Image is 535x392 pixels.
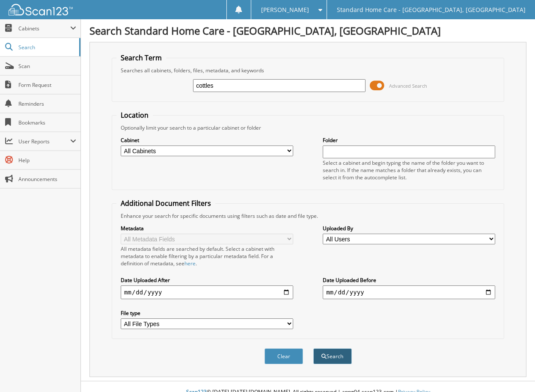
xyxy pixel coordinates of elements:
[184,260,196,267] a: here
[337,7,526,12] span: Standard Home Care - [GEOGRAPHIC_DATA], [GEOGRAPHIC_DATA]
[121,309,293,317] label: File type
[18,157,76,164] span: Help
[18,62,76,70] span: Scan
[18,175,76,183] span: Announcements
[121,276,293,284] label: Date Uploaded After
[18,100,76,107] span: Reminders
[121,225,293,232] label: Metadata
[18,25,70,32] span: Cabinets
[261,7,309,12] span: [PERSON_NAME]
[116,124,499,131] div: Optionally limit your search to a particular cabinet or folder
[116,212,499,220] div: Enhance your search for specific documents using filters such as date and file type.
[323,285,495,299] input: end
[18,44,75,51] span: Search
[323,137,495,144] label: Folder
[18,138,70,145] span: User Reports
[121,245,293,267] div: All metadata fields are searched by default. Select a cabinet with metadata to enable filtering b...
[116,110,153,120] legend: Location
[116,67,499,74] div: Searches all cabinets, folders, files, metadata, and keywords
[9,4,73,15] img: scan123-logo-white.svg
[492,351,535,392] iframe: Chat Widget
[121,285,293,299] input: start
[323,225,495,232] label: Uploaded By
[265,348,303,364] button: Clear
[323,159,495,181] div: Select a cabinet and begin typing the name of the folder you want to search in. If the name match...
[116,53,166,62] legend: Search Term
[18,81,76,89] span: Form Request
[313,348,352,364] button: Search
[18,119,76,126] span: Bookmarks
[116,199,215,208] legend: Additional Document Filters
[323,276,495,284] label: Date Uploaded Before
[121,137,293,144] label: Cabinet
[89,24,526,38] h1: Search Standard Home Care - [GEOGRAPHIC_DATA], [GEOGRAPHIC_DATA]
[389,83,427,89] span: Advanced Search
